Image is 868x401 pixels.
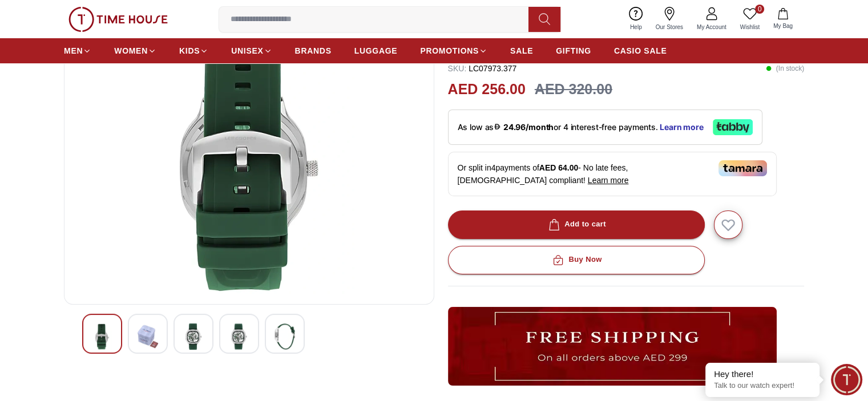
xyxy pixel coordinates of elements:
[448,152,777,196] div: Or split in 4 payments of - No late fees, [DEMOGRAPHIC_DATA] compliant!
[448,64,467,73] span: SKU :
[420,45,479,56] span: PROMOTIONS
[510,40,533,61] a: SALE
[420,40,487,61] a: PROMOTIONS
[354,45,398,56] span: LUGGAGE
[274,323,295,350] img: Lee Cooper Men's Analog Green Dial Watch - LC07973.377
[766,63,804,74] p: ( In stock )
[625,23,647,31] span: Help
[692,23,731,31] span: My Account
[64,45,83,56] span: MEN
[718,160,767,176] img: Tamara
[448,246,705,274] button: Buy Now
[736,23,764,31] span: Wishlist
[231,45,263,56] span: UNISEX
[714,368,811,380] div: Hey there!
[354,40,398,61] a: LUGGAGE
[138,323,158,350] img: Lee Cooper Men's Analog Green Dial Watch - LC07973.377
[114,45,148,56] span: WOMEN
[179,45,200,56] span: KIDS
[74,21,425,295] img: Lee Cooper Men's Analog Green Dial Watch - LC07973.377
[183,323,204,350] img: Lee Cooper Men's Analog Green Dial Watch - LC07973.377
[755,5,764,14] span: 0
[68,7,168,32] img: ...
[614,45,667,56] span: CASIO SALE
[714,381,811,391] p: Talk to our watch expert!
[535,79,612,100] h3: AED 320.00
[448,79,526,100] h2: AED 256.00
[769,22,797,30] span: My Bag
[614,40,667,61] a: CASIO SALE
[92,323,112,350] img: Lee Cooper Men's Analog Green Dial Watch - LC07973.377
[448,63,517,74] p: LC07973.377
[649,5,690,34] a: Our Stores
[550,253,601,266] div: Buy Now
[448,210,705,239] button: Add to cart
[831,364,862,395] div: Chat Widget
[231,40,272,61] a: UNISEX
[179,40,208,61] a: KIDS
[510,45,533,56] span: SALE
[766,6,800,33] button: My Bag
[295,45,332,56] span: BRANDS
[588,176,629,185] span: Learn more
[229,323,249,350] img: Lee Cooper Men's Analog Green Dial Watch - LC07973.377
[556,45,591,56] span: GIFTING
[448,307,777,386] img: ...
[295,40,332,61] a: BRANDS
[546,218,606,231] div: Add to cart
[64,40,91,61] a: MEN
[539,163,578,172] span: AED 64.00
[651,23,688,31] span: Our Stores
[733,5,766,34] a: 0Wishlist
[556,40,591,61] a: GIFTING
[623,5,649,34] a: Help
[114,40,156,61] a: WOMEN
